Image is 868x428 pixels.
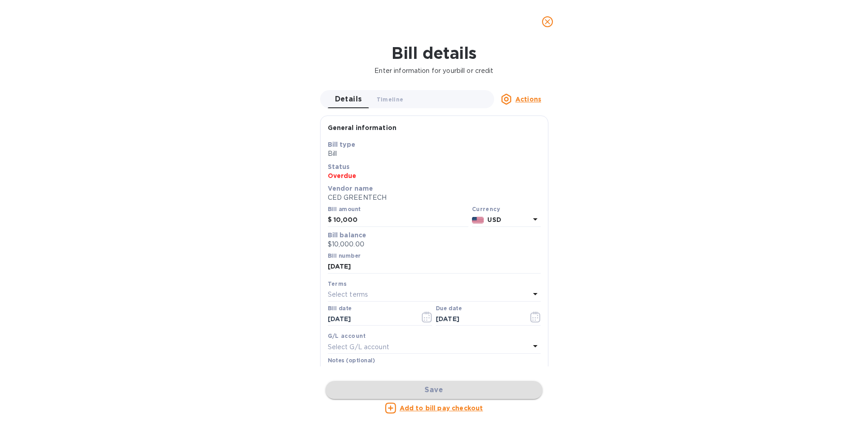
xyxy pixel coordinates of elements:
button: close [537,11,558,33]
p: Enter information for your bill or credit [7,66,861,76]
u: Add to bill pay checkout [400,404,483,412]
div: $ [328,213,334,227]
b: USD [487,216,501,223]
b: General information [328,124,397,131]
p: CED GREENTECH [328,193,541,202]
input: $ Enter bill amount [334,213,468,227]
input: Enter bill number [328,260,541,274]
p: Overdue [328,171,541,180]
label: Notes (optional) [328,358,375,364]
input: Select date [328,313,413,326]
b: Vendor name [328,185,373,192]
p: Select G/L account [328,342,389,352]
h1: Bill details [7,43,861,63]
b: Terms [328,280,347,287]
p: Bill [328,149,541,159]
b: G/L account [328,332,366,339]
u: Actions [515,96,541,103]
span: Details [335,93,362,106]
label: Due date [436,306,462,311]
label: Bill amount [328,207,360,212]
p: Select terms [328,290,368,299]
b: Status [328,163,350,170]
img: USD [472,217,484,223]
label: Bill date [328,306,352,311]
label: Bill number [328,253,360,259]
input: Due date [436,313,521,326]
p: $10,000.00 [328,240,541,249]
span: Timeline [377,95,404,104]
b: Bill balance [328,231,367,239]
input: Enter notes [328,365,541,378]
b: Bill type [328,141,355,148]
b: Currency [472,206,500,212]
